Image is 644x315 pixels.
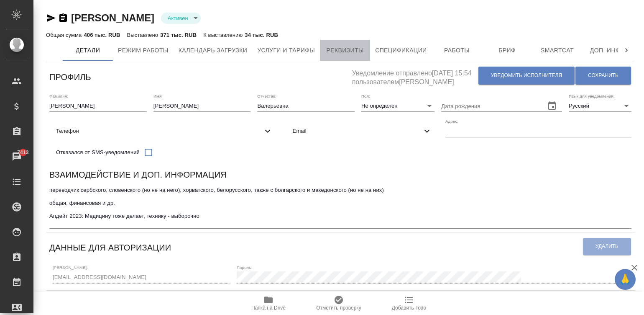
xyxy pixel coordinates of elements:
[71,12,154,23] a: [PERSON_NAME]
[49,168,227,181] h6: Взаимодействие и доп. информация
[588,72,618,79] span: Сохранить
[161,13,201,24] div: Активен
[361,100,434,112] div: Не определен
[316,305,361,311] span: Отметить проверку
[491,72,562,79] span: Уведомить исполнителя
[56,127,263,135] span: Телефон
[352,65,478,87] h5: Уведомление отправлено [DATE] 15:54 пользователем [PERSON_NAME]
[537,45,578,56] span: Smartcat
[245,32,278,38] p: 34 тыс. RUB
[58,13,68,23] button: Скопировать ссылку
[618,271,632,288] span: 🙏
[179,45,248,56] span: Календарь загрузки
[127,32,161,38] p: Выставлено
[68,45,108,56] span: Детали
[12,148,33,157] span: 7413
[487,45,527,56] span: Бриф
[286,122,439,140] div: Email
[257,94,276,98] label: Отчество:
[53,266,88,270] label: [PERSON_NAME]:
[478,67,575,85] button: Уведомить исполнителя
[84,32,120,38] p: 406 тыс. RUB
[325,45,365,56] span: Реквизиты
[293,127,422,135] span: Email
[257,45,315,56] span: Услуги и тарифы
[165,15,191,22] button: Активен
[361,94,370,98] label: Пол:
[304,292,374,315] button: Отметить проверку
[49,122,279,140] div: Телефон
[46,32,84,38] p: Общая сумма
[160,32,197,38] p: 371 тыс. RUB
[46,13,56,23] button: Скопировать ссылку для ЯМессенджера
[203,32,245,38] p: К выставлению
[392,305,426,311] span: Добавить Todo
[569,94,615,98] label: Язык для уведомлений:
[615,269,636,290] button: 🙏
[49,187,631,226] textarea: переводчик сербского, словенского (но не на него), хорватского, белорусского, также с болгарского...
[49,70,91,84] h6: Профиль
[374,292,444,315] button: Добавить Todo
[153,94,163,98] label: Имя:
[375,45,427,56] span: Спецификации
[251,305,286,311] span: Папка на Drive
[575,67,631,85] button: Сохранить
[445,119,458,124] label: Адрес:
[49,94,68,98] label: Фамилия:
[437,45,477,56] span: Работы
[118,45,169,56] span: Режим работы
[56,148,140,157] span: Отказался от SMS-уведомлений
[237,266,252,270] label: Пароль:
[233,292,304,315] button: Папка на Drive
[49,241,171,254] h6: Данные для авторизации
[588,45,628,56] span: Доп. инфо
[2,146,31,167] a: 7413
[569,100,631,112] div: Русский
